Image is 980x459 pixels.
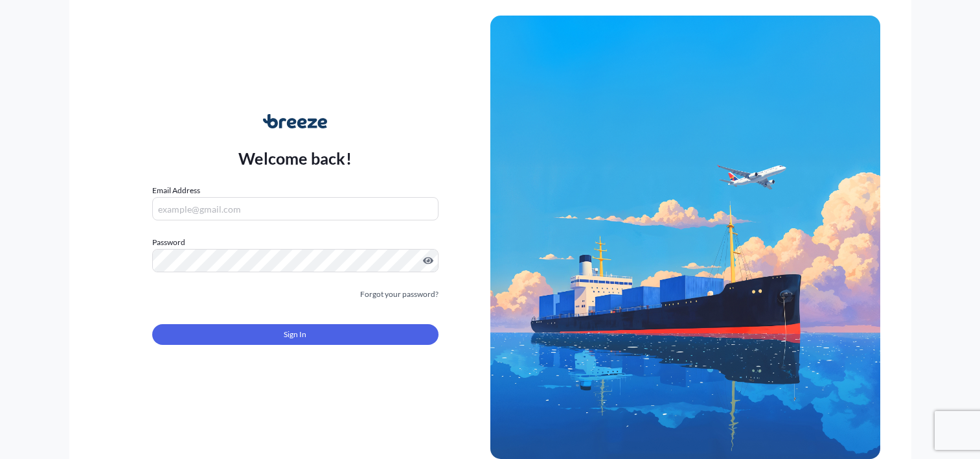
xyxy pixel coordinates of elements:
p: Welcome back! [238,148,352,169]
span: Sign In [284,328,306,341]
button: Sign In [152,324,439,345]
input: example@gmail.com [152,197,439,220]
label: Password [152,236,439,249]
label: Email Address [152,184,200,197]
button: Show password [423,255,433,266]
a: Forgot your password? [360,288,439,301]
img: Ship illustration [490,16,880,459]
